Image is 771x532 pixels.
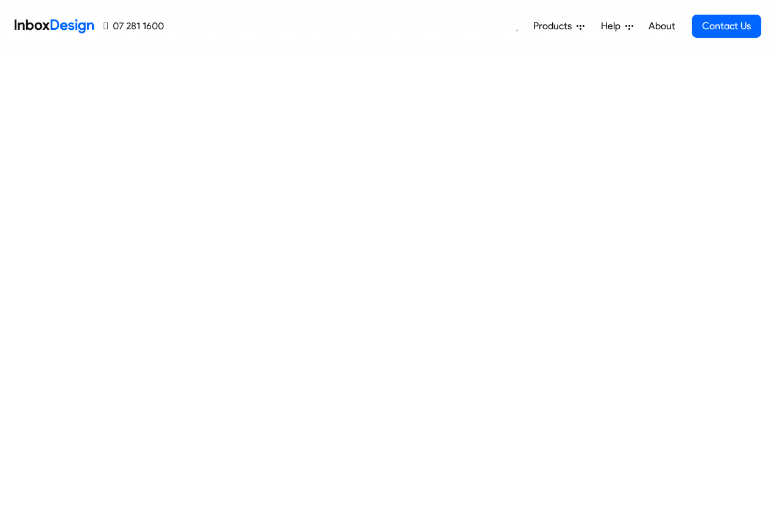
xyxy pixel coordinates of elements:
a: Products [528,14,589,38]
span: Help [601,19,625,34]
a: About [645,14,678,38]
a: Help [596,14,638,38]
a: 07 281 1600 [104,19,164,34]
span: Products [533,19,577,34]
a: Contact Us [692,15,761,38]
